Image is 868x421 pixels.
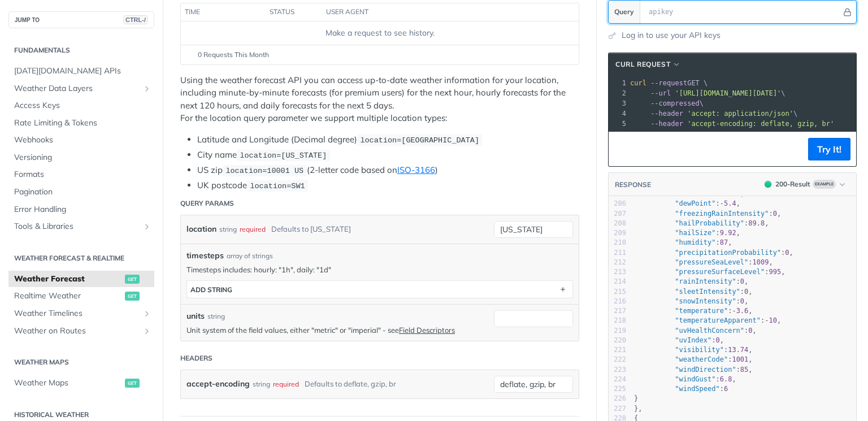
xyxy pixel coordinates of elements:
[360,136,479,145] span: location=[GEOGRAPHIC_DATA]
[611,59,685,70] button: cURL Request
[14,83,140,94] span: Weather Data Layers
[643,1,841,23] input: apikey
[14,134,151,146] span: Webhooks
[634,375,736,383] span: : ,
[180,353,212,363] div: Headers
[808,138,850,160] button: Try It!
[225,167,303,175] span: location=10001 US
[14,274,122,285] span: Weather Forecast
[634,199,740,207] span: : ,
[634,394,638,402] span: }
[614,179,652,190] button: RESPONSE
[765,181,771,188] span: 200
[8,288,154,305] a: Realtime Weatherget
[8,115,154,132] a: Rate Limiting & Tokens
[630,89,785,97] span: \
[634,316,781,324] span: : ,
[8,132,154,149] a: Webhooks
[14,66,151,77] span: [DATE][DOMAIN_NAME] APIs
[125,292,140,301] span: get
[197,179,579,192] li: UK postcode
[186,325,488,335] p: Unit system of the field values, either "metric" or "imperial" - see
[675,355,728,363] span: "weatherCode"
[765,316,769,324] span: -
[634,288,753,296] span: : ,
[744,288,748,296] span: 0
[609,336,626,345] div: 220
[634,277,748,285] span: : ,
[14,308,140,319] span: Weather Timelines
[609,384,626,394] div: 225
[240,221,266,237] div: required
[273,376,299,392] div: required
[716,336,720,344] span: 0
[397,164,435,175] a: ISO-3166
[675,385,719,393] span: "windSpeed"
[180,74,579,125] p: Using the weather forecast API you can access up-to-date weather information for your location, i...
[8,253,154,263] h2: Weather Forecast & realtime
[8,271,154,288] a: Weather Forecastget
[634,355,753,363] span: : ,
[8,184,154,201] a: Pagination
[609,108,628,119] div: 4
[8,63,154,80] a: [DATE][DOMAIN_NAME] APIs
[736,307,749,315] span: 3.6
[785,249,789,257] span: 0
[207,311,225,322] div: string
[634,249,793,257] span: : ,
[675,199,715,207] span: "dewPoint"
[720,199,724,207] span: -
[634,229,740,237] span: : ,
[634,346,753,354] span: : ,
[609,316,626,325] div: 218
[8,375,154,392] a: Weather Mapsget
[266,3,322,21] th: status
[609,98,628,108] div: 3
[675,229,715,237] span: "hailSize"
[142,309,151,318] button: Show subpages for Weather Timelines
[609,365,626,375] div: 223
[720,375,732,383] span: 6.8
[687,120,834,128] span: 'accept-encoding: deflate, gzip, br'
[634,268,785,276] span: : ,
[753,258,769,266] span: 1009
[675,307,728,315] span: "temperature"
[180,198,234,209] div: Query Params
[675,346,724,354] span: "visibility"
[271,221,351,237] div: Defaults to [US_STATE]
[8,305,154,322] a: Weather TimelinesShow subpages for Weather Timelines
[650,120,683,128] span: --header
[8,357,154,367] h2: Weather Maps
[609,248,626,258] div: 211
[609,297,626,306] div: 216
[634,366,753,374] span: : ,
[724,199,736,207] span: 5.4
[8,80,154,97] a: Weather Data LayersShow subpages for Weather Data Layers
[8,97,154,114] a: Access Keys
[253,376,270,392] div: string
[720,238,728,246] span: 87
[8,149,154,166] a: Versioning
[634,258,773,266] span: : ,
[190,285,232,294] div: ADD string
[609,326,626,336] div: 219
[748,327,752,335] span: 0
[675,375,715,383] span: "windGust"
[186,264,573,275] p: Timesteps includes: hourly: "1h", daily: "1d"
[634,307,753,315] span: : ,
[650,89,671,97] span: --url
[687,110,793,118] span: 'accept: application/json'
[250,182,305,190] span: location=SW1
[8,218,154,235] a: Tools & LibrariesShow subpages for Tools & Libraries
[181,3,266,21] th: time
[675,288,740,296] span: "sleetIntensity"
[769,268,781,276] span: 995
[609,219,626,228] div: 208
[186,376,250,392] label: accept-encoding
[650,79,687,87] span: --request
[197,133,579,146] li: Latitude and Longitude (Decimal degree)
[187,281,572,298] button: ADD string
[399,325,455,335] a: Field Descriptors
[609,267,626,277] div: 213
[219,221,237,237] div: string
